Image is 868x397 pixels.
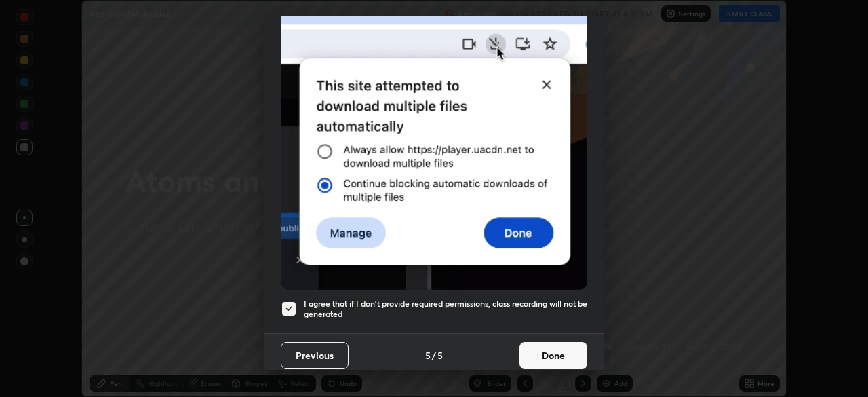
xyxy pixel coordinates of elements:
h4: / [432,348,436,362]
h5: I agree that if I don't provide required permissions, class recording will not be generated [304,299,587,320]
button: Done [519,342,587,369]
button: Previous [281,342,349,369]
h4: 5 [437,348,443,362]
h4: 5 [425,348,431,362]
